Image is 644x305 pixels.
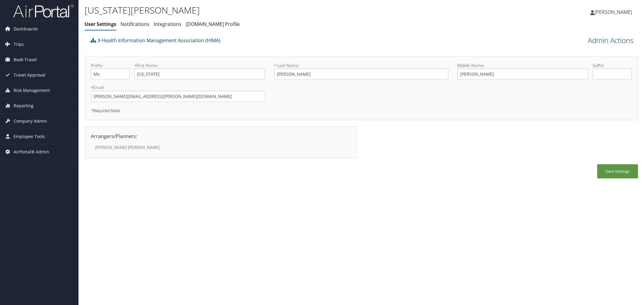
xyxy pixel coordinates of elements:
h1: [US_STATE][PERSON_NAME] [85,4,453,17]
span: Risk Management [14,83,50,98]
span: Reporting [14,98,34,113]
span: Trips [14,37,24,52]
button: Save Settings [597,164,638,178]
label: Suffix: [593,62,632,68]
a: User Settings [85,21,116,27]
label: Email: [91,84,265,90]
a: Integrations [154,21,181,27]
a: Notifications [120,21,149,27]
label: [PERSON_NAME] [PERSON_NAME] [95,144,212,150]
span: AirPortal® Admin [14,144,49,159]
span: Company Admin [14,114,47,129]
span: [PERSON_NAME] [594,9,632,15]
label: Middle Name: [457,62,588,68]
label: Prefix: [91,62,130,68]
div: Arrangers/Planners: [86,133,355,140]
span: Book Travel [14,52,37,67]
img: airportal-logo.png [13,4,74,18]
span: Travel Approval [14,68,45,83]
a: [DOMAIN_NAME] Profile [186,21,240,27]
label: Last Name: [274,62,448,68]
a: [PERSON_NAME] [590,3,638,21]
span: Dashboards [14,21,38,36]
span: Employee Tools [14,129,45,144]
a: Health Information Management Association (HIMA) [98,34,220,46]
a: Admin Actions [588,35,633,46]
em: Required fields [91,108,120,113]
label: First Name: [134,62,265,68]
